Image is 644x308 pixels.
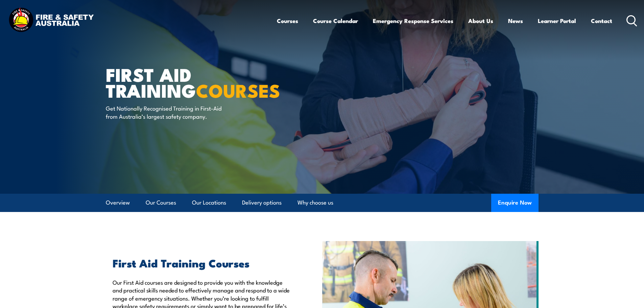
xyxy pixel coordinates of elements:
[113,258,291,267] h2: First Aid Training Courses
[373,12,453,30] a: Emergency Response Services
[277,12,298,30] a: Courses
[106,104,229,120] p: Get Nationally Recognised Training in First-Aid from Australia’s largest safety company.
[591,12,612,30] a: Contact
[146,194,176,212] a: Our Courses
[538,12,576,30] a: Learner Portal
[491,194,539,212] button: Enquire Now
[468,12,493,30] a: About Us
[106,194,130,212] a: Overview
[192,194,226,212] a: Our Locations
[313,12,358,30] a: Course Calendar
[196,76,280,104] strong: COURSES
[297,194,333,212] a: Why choose us
[242,194,282,212] a: Delivery options
[106,66,273,98] h1: First Aid Training
[508,12,523,30] a: News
